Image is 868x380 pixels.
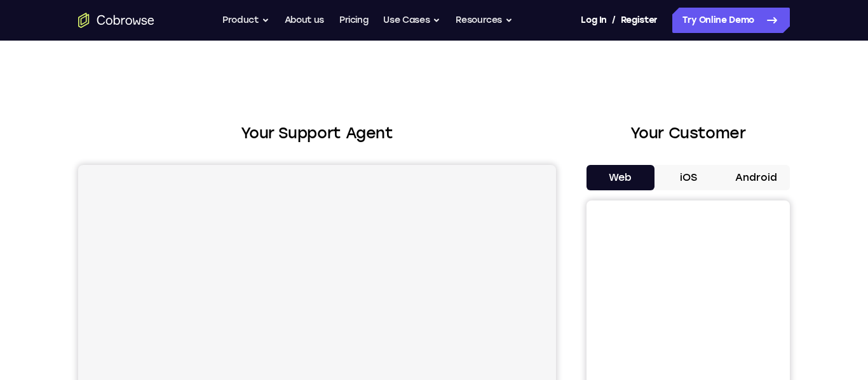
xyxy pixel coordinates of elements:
[383,8,440,33] button: Use Cases
[78,122,556,145] h2: Your Support Agent
[621,8,658,33] a: Register
[78,13,154,28] a: Go to the home page
[339,8,369,33] a: Pricing
[581,8,606,33] a: Log In
[587,165,654,190] button: Web
[672,8,790,33] a: Try Online Demo
[456,8,513,33] button: Resources
[722,165,790,190] button: Android
[612,13,616,28] span: /
[222,8,269,33] button: Product
[285,8,324,33] a: About us
[587,122,790,145] h2: Your Customer
[654,165,722,190] button: iOS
